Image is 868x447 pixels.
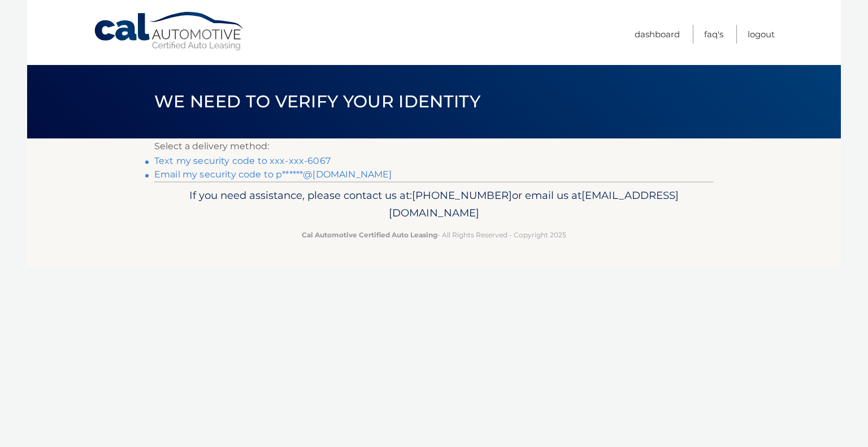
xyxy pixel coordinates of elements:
[704,25,723,44] a: FAQ's
[154,155,331,166] a: Text my security code to xxx-xxx-6067
[162,229,706,241] p: - All Rights Reserved - Copyright 2025
[93,11,246,51] a: Cal Automotive
[154,138,714,154] p: Select a delivery method:
[302,231,437,239] strong: Cal Automotive Certified Auto Leasing
[748,25,775,44] a: Logout
[412,189,512,202] span: [PHONE_NUMBER]
[154,91,480,112] span: We need to verify your identity
[635,25,680,44] a: Dashboard
[154,169,392,180] a: Email my security code to p******@[DOMAIN_NAME]
[162,186,706,223] p: If you need assistance, please contact us at: or email us at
